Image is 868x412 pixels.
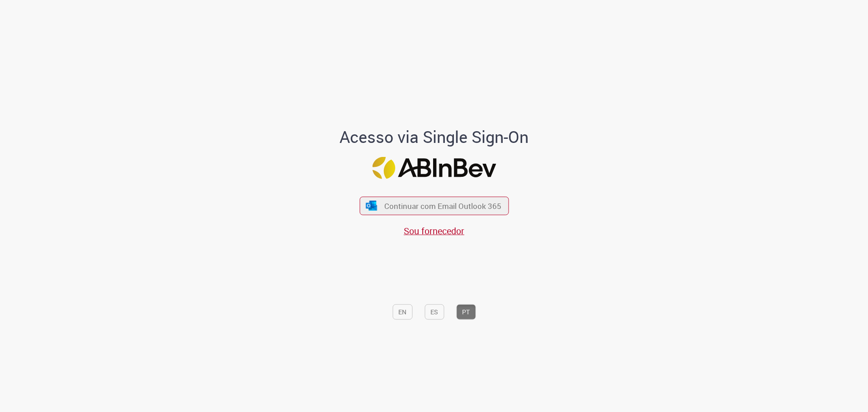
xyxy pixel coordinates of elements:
img: ícone Azure/Microsoft 360 [365,201,378,210]
button: ES [425,304,444,319]
a: Sou fornecedor [404,225,464,237]
img: Logo ABInBev [372,156,496,179]
h1: Acesso via Single Sign-On [309,128,560,146]
button: ícone Azure/Microsoft 360 Continuar com Email Outlook 365 [359,196,509,215]
button: EN [392,304,412,319]
button: PT [456,304,476,319]
span: Continuar com Email Outlook 365 [384,201,501,211]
